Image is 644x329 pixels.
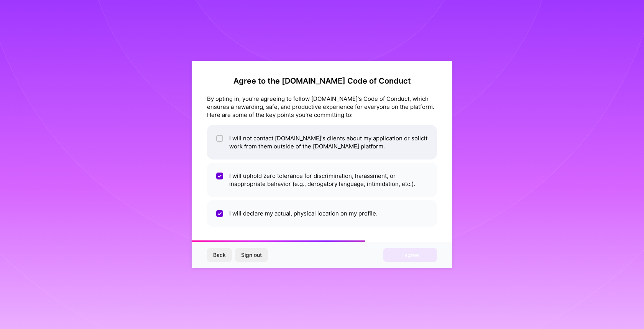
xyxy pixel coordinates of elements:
span: Sign out [241,251,262,259]
button: Back [207,248,232,262]
button: Sign out [235,248,268,262]
li: I will declare my actual, physical location on my profile. [207,200,437,227]
li: I will uphold zero tolerance for discrimination, harassment, or inappropriate behavior (e.g., der... [207,163,437,197]
div: By opting in, you're agreeing to follow [DOMAIN_NAME]'s Code of Conduct, which ensures a rewardin... [207,95,437,119]
h2: Agree to the [DOMAIN_NAME] Code of Conduct [207,76,437,86]
li: I will not contact [DOMAIN_NAME]'s clients about my application or solicit work from them outside... [207,125,437,160]
span: Back [213,251,226,259]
